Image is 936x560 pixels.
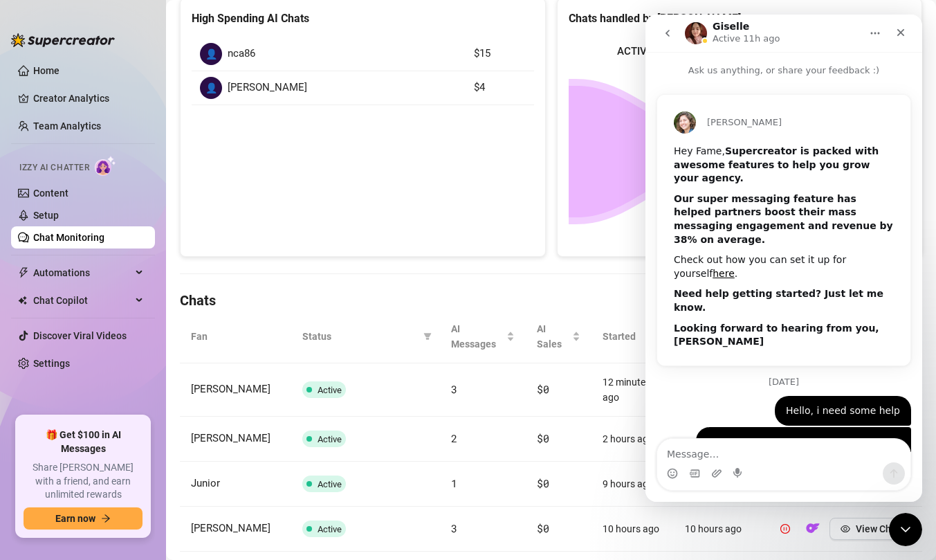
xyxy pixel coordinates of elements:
[856,523,900,534] span: View Chat
[318,479,342,489] span: Active
[889,513,922,546] iframe: Intercom live chat
[19,161,89,174] span: Izzy AI Chatter
[802,518,824,540] button: OF
[66,453,77,464] button: Upload attachment
[302,329,418,344] span: Status
[24,461,143,502] span: Share [PERSON_NAME] with a friend, and earn unlimited rewards
[101,514,111,523] span: arrow-right
[806,521,820,535] img: OF
[537,321,569,352] span: AI Sales
[474,80,526,96] article: $4
[21,453,33,464] button: Emoji picker
[200,77,222,99] div: 👤
[526,310,591,363] th: AI Sales
[841,524,850,534] span: eye
[33,87,144,109] a: Creator Analytics
[318,385,342,395] span: Active
[33,232,104,243] a: Chat Monitoring
[603,329,652,344] span: Started
[44,453,55,464] button: Gif picker
[33,210,59,221] a: Setup
[18,267,29,278] span: thunderbolt
[228,80,307,96] span: [PERSON_NAME]
[537,476,549,490] span: $0
[674,507,763,552] td: 10 hours ago
[537,382,549,396] span: $0
[318,524,342,534] span: Active
[474,46,526,62] article: $15
[192,10,534,27] div: High Spending AI Chats
[591,363,674,417] td: 12 minutes ago
[237,448,259,470] button: Send a message…
[318,434,342,444] span: Active
[33,262,131,284] span: Automations
[591,310,674,363] th: Started
[829,518,911,540] button: View Chat
[451,521,457,535] span: 3
[33,65,59,76] a: Home
[200,43,222,65] div: 👤
[180,291,922,310] h4: Chats
[537,521,549,535] span: $0
[11,33,115,47] img: logo-BBDzfeDw.svg
[18,296,27,305] img: Chat Copilot
[421,326,434,347] span: filter
[95,156,116,176] img: AI Chatter
[228,46,255,62] span: nca86
[645,15,922,502] iframe: Intercom live chat
[569,10,911,27] div: Chats handled by [PERSON_NAME]
[33,188,68,199] a: Content
[191,522,270,534] span: [PERSON_NAME]
[451,431,457,445] span: 2
[591,462,674,507] td: 9 hours ago
[180,310,291,363] th: Fan
[537,431,549,445] span: $0
[12,424,265,448] textarea: Message…
[423,332,432,341] span: filter
[451,382,457,396] span: 3
[191,477,220,489] span: Junior
[88,453,99,464] button: Start recording
[451,321,504,352] span: AI Messages
[33,289,131,311] span: Chat Copilot
[24,428,143,455] span: 🎁 Get $100 in AI Messages
[191,383,270,395] span: [PERSON_NAME]
[33,330,127,341] a: Discover Viral Videos
[440,310,526,363] th: AI Messages
[24,507,143,530] button: Earn nowarrow-right
[33,358,70,369] a: Settings
[780,524,790,534] span: pause-circle
[191,432,270,444] span: [PERSON_NAME]
[591,507,674,552] td: 10 hours ago
[802,526,824,537] a: OF
[591,417,674,462] td: 2 hours ago
[451,476,457,490] span: 1
[55,513,95,524] span: Earn now
[33,120,101,132] a: Team Analytics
